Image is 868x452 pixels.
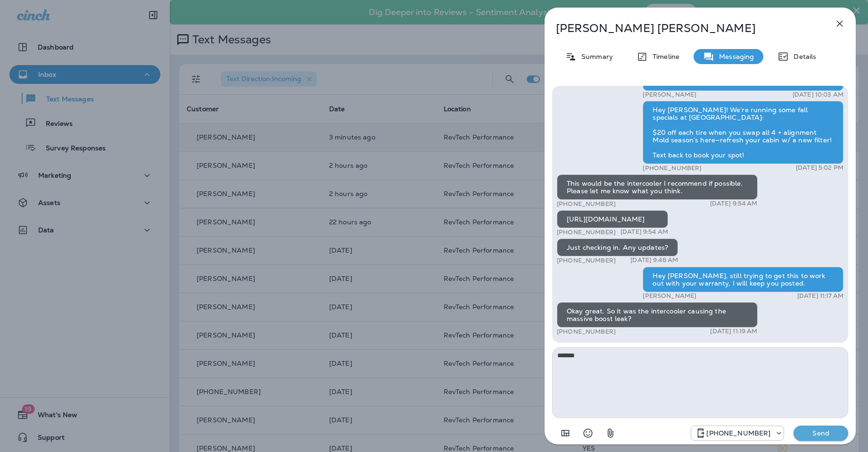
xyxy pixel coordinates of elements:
[577,53,613,60] p: Summary
[557,200,616,208] p: [PHONE_NUMBER]
[797,292,843,300] p: [DATE] 11:17 AM
[691,427,784,439] div: +1 (571) 520-7309
[556,22,813,35] p: [PERSON_NAME] [PERSON_NAME]
[801,429,841,437] p: Send
[796,164,843,172] p: [DATE] 5:02 PM
[557,174,758,200] div: This would be the intercooler I recommend if possible. Please let me know what you think.
[557,302,758,328] div: Okay great. So it was the intercooler causing the massive boost leak?
[643,164,702,172] p: [PHONE_NUMBER]
[557,238,678,256] div: Just checking in. Any updates?
[789,53,816,60] p: Details
[643,101,843,164] div: Hey [PERSON_NAME]! We’re running some fall specials at [GEOGRAPHIC_DATA]: $20 off each tire when ...
[557,228,616,236] p: [PHONE_NUMBER]
[706,429,770,437] p: [PHONE_NUMBER]
[630,256,678,264] p: [DATE] 9:48 AM
[714,53,754,60] p: Messaging
[794,426,848,441] button: Send
[643,292,696,300] p: [PERSON_NAME]
[556,424,575,443] button: Add in a premade template
[793,91,843,99] p: [DATE] 10:03 AM
[648,53,679,60] p: Timeline
[643,267,843,292] div: Hey [PERSON_NAME], still trying to get this to work out with your warranty, I will keep you posted.
[620,228,668,236] p: [DATE] 9:54 AM
[643,91,696,99] p: [PERSON_NAME]
[557,210,668,228] div: [URL][DOMAIN_NAME]
[710,200,758,207] p: [DATE] 9:54 AM
[557,328,616,336] p: [PHONE_NUMBER]
[557,256,616,264] p: [PHONE_NUMBER]
[710,328,757,335] p: [DATE] 11:19 AM
[579,424,597,443] button: Select an emoji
